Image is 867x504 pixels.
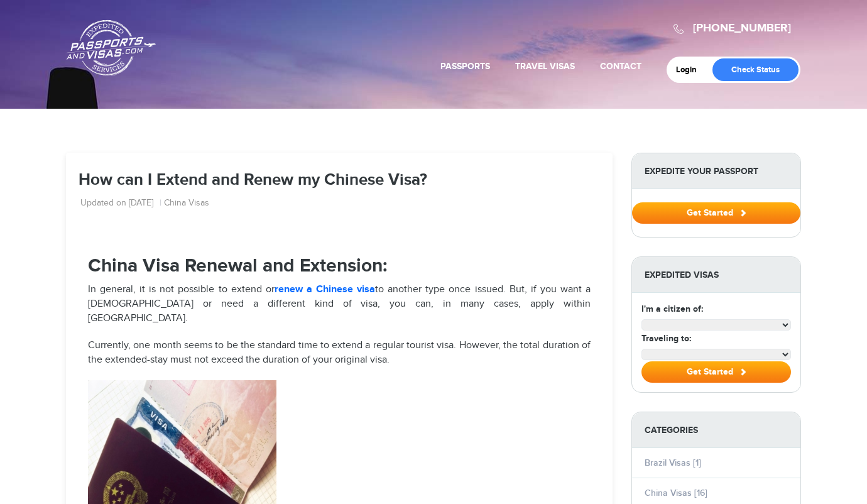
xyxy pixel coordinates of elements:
[80,197,161,210] li: Updated on [DATE]
[515,61,575,72] a: Travel Visas
[67,19,156,76] a: Passports & [DOMAIN_NAME]
[632,207,800,217] a: Get Started
[88,339,591,368] p: Currently, one month seems to be the standard time to extend a regular tourist visa. However, the...
[645,488,707,498] a: China Visas [16]
[641,332,691,345] label: Traveling to:
[88,283,591,326] p: In general, it is not possible to extend or to another type once issued. But, if you want a [DEMO...
[440,61,490,72] a: Passports
[632,257,800,293] strong: Expedited Visas
[164,197,209,210] a: China Visas
[88,255,387,277] strong: China Visa Renewal and Extension:
[641,302,703,315] label: I'm a citizen of:
[676,65,706,75] a: Login
[600,61,641,72] a: Contact
[632,153,800,189] strong: Expedite Your Passport
[79,172,600,190] h1: How can I Extend and Renew my Chinese Visa?
[632,412,800,448] strong: Categories
[712,58,799,81] a: Check Status
[645,457,701,468] a: Brazil Visas [1]
[693,21,791,35] a: [PHONE_NUMBER]
[275,283,375,295] a: renew a Chinese visa
[632,202,800,224] button: Get Started
[641,361,791,383] button: Get Started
